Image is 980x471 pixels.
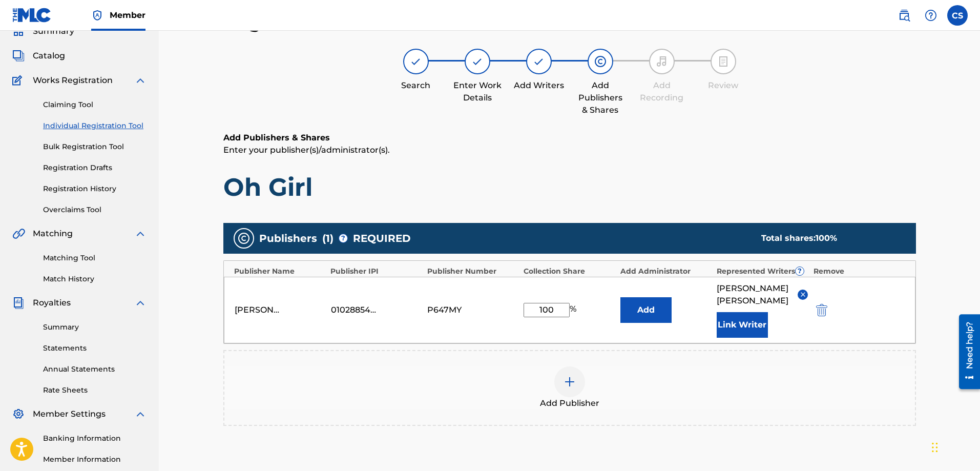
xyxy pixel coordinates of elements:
[12,50,25,62] img: Catalog
[43,433,147,444] a: Banking Information
[238,232,250,244] img: publishers
[43,274,147,284] a: Match History
[91,9,103,22] img: Top Rightsholder
[43,385,147,396] a: Rate Sheets
[636,79,687,104] div: Add Recording
[43,343,147,354] a: Statements
[43,162,147,173] a: Registration Drafts
[33,408,106,420] span: Member Settings
[322,231,333,246] span: ( 1 )
[33,74,113,87] span: Works Registration
[12,74,26,87] img: Works Registration
[33,50,65,62] span: Catalog
[390,79,442,92] div: Search
[513,79,565,92] div: Add Writers
[339,234,347,242] span: ?
[427,266,519,277] div: Publisher Number
[816,233,837,243] span: 100 %
[134,228,147,240] img: expand
[43,322,147,333] a: Summary
[540,397,599,409] span: Add Publisher
[796,267,804,275] span: ?
[33,25,74,37] span: Summary
[12,25,25,37] img: Summary
[717,266,808,277] div: Represented Writers
[223,132,916,144] h6: Add Publishers & Shares
[533,55,545,68] img: step indicator icon for Add Writers
[43,99,147,110] a: Claiming Tool
[43,141,147,152] a: Bulk Registration Tool
[947,5,968,26] div: User Menu
[564,376,576,388] img: add
[717,55,729,68] img: step indicator icon for Review
[761,232,895,244] div: Total shares:
[717,312,768,338] button: Link Writer
[43,253,147,263] a: Matching Tool
[12,25,74,37] a: SummarySummary
[452,79,503,104] div: Enter Work Details
[898,9,910,22] img: search
[717,282,790,307] span: [PERSON_NAME] [PERSON_NAME]
[471,55,484,68] img: step indicator icon for Enter Work Details
[33,297,71,309] span: Royalties
[570,303,579,317] span: %
[12,50,65,62] a: CatalogCatalog
[925,9,937,22] img: help
[575,79,626,116] div: Add Publishers & Shares
[12,8,52,23] img: MLC Logo
[43,364,147,375] a: Annual Statements
[259,231,317,246] span: Publishers
[234,266,326,277] div: Publisher Name
[799,291,807,298] img: remove-from-list-button
[43,120,147,131] a: Individual Registration Tool
[524,266,615,277] div: Collection Share
[894,5,914,26] a: Public Search
[816,304,827,316] img: 12a2ab48e56ec057fbd8.svg
[814,266,905,277] div: Remove
[951,311,980,393] iframe: Resource Center
[12,408,25,420] img: Member Settings
[698,79,749,92] div: Review
[134,408,147,420] img: expand
[134,297,147,309] img: expand
[43,454,147,465] a: Member Information
[12,297,25,309] img: Royalties
[353,231,411,246] span: REQUIRED
[620,266,712,277] div: Add Administrator
[12,228,25,240] img: Matching
[330,266,422,277] div: Publisher IPI
[932,432,938,463] div: Drag
[620,297,672,323] button: Add
[33,228,73,240] span: Matching
[223,144,916,156] p: Enter your publisher(s)/administrator(s).
[921,5,941,26] div: Help
[594,55,607,68] img: step indicator icon for Add Publishers & Shares
[43,183,147,194] a: Registration History
[134,74,147,87] img: expand
[110,9,145,21] span: Member
[43,204,147,215] a: Overclaims Tool
[929,422,980,471] iframe: Chat Widget
[223,172,916,202] h1: Oh Girl
[656,55,668,68] img: step indicator icon for Add Recording
[410,55,422,68] img: step indicator icon for Search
